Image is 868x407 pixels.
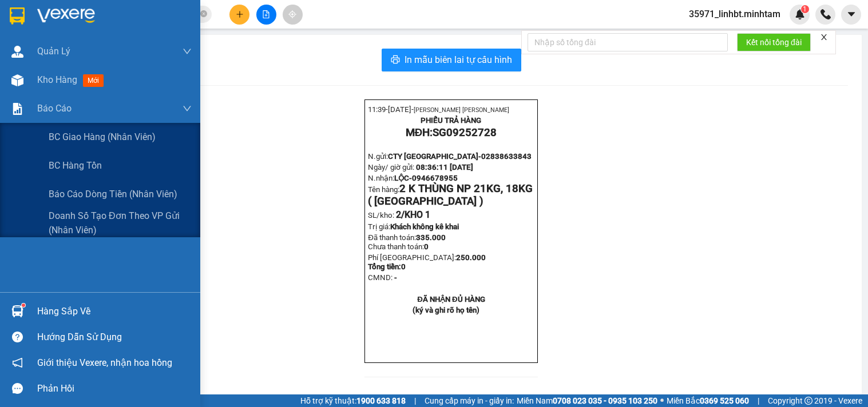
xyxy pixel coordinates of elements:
[229,5,249,25] button: plus
[414,106,509,114] span: [PERSON_NAME] [PERSON_NAME]
[413,306,479,314] strong: (ký và ghi rõ họ tên)
[49,158,102,173] span: BC hàng tồn
[368,262,406,271] span: Tổng tiền:
[405,53,512,67] span: In mẫu biên lai tự cấu hình
[368,105,509,114] span: 11:39-
[368,182,533,208] span: 2 K THÙNG NP 21KG, 18KG ( [GEOGRAPHIC_DATA] )
[37,101,72,115] span: Báo cáo
[11,46,23,58] img: warehouse-icon
[49,209,192,237] span: Doanh số tạo đơn theo VP gửi (nhân viên)
[820,33,828,41] span: close
[368,273,393,282] span: CMND:
[37,356,172,370] span: Giới thiệu Vexere, nhận hoa hồng
[183,47,192,56] span: down
[414,394,416,407] span: |
[416,233,446,242] span: 335.000
[667,394,749,407] span: Miền Bắc
[368,174,458,182] span: N.nhận:
[83,74,104,87] span: mới
[49,187,177,201] span: Báo cáo dòng tiền (nhân viên)
[200,9,207,20] span: close-circle
[37,303,192,320] div: Hàng sắp về
[425,394,514,407] span: Cung cấp máy in - giấy in:
[758,394,759,407] span: |
[388,105,509,114] span: [DATE]-
[368,253,486,271] span: Phí [GEOGRAPHIC_DATA]:
[405,209,430,220] span: KHO 1
[37,380,192,397] div: Phản hồi
[846,9,857,19] span: caret-down
[382,49,521,71] button: printerIn mẫu biên lai tự cấu hình
[368,152,532,161] span: N.gửi:
[803,5,807,13] span: 1
[388,152,532,161] span: CTY [GEOGRAPHIC_DATA]-
[262,10,270,18] span: file-add
[10,7,25,25] img: logo-vxr
[433,126,497,139] span: SG09252728
[517,394,657,407] span: Miền Nam
[368,163,414,171] span: Ngày/ giờ gửi:
[49,130,156,144] span: BC giao hàng (nhân viên)
[401,262,406,271] span: 0
[236,10,244,18] span: plus
[368,211,394,220] span: SL/kho:
[680,7,790,21] span: 35971_linhbt.minhtam
[396,209,430,220] span: 2/
[417,295,485,304] strong: ĐÃ NHẬN ĐỦ HÀNG
[356,396,406,405] strong: 1900 633 818
[22,304,25,307] sup: 1
[11,74,23,86] img: warehouse-icon
[12,332,23,342] span: question-circle
[200,10,207,17] span: close-circle
[406,126,497,139] strong: MĐH:
[12,357,23,368] span: notification
[368,233,446,251] span: Đã thanh toán:
[801,5,809,13] sup: 1
[390,222,459,231] span: Khách không kê khai
[416,163,473,171] span: 08:36:11 [DATE]
[841,5,861,25] button: caret-down
[660,398,664,403] span: ⚪️
[412,174,458,182] span: 0946678955
[37,74,77,85] span: Kho hàng
[368,222,390,231] span: Trị giá:
[481,152,532,161] span: 02838633843
[746,36,802,49] span: Kết nối tổng đài
[795,9,805,19] img: icon-new-feature
[300,394,406,407] span: Hỗ trợ kỹ thuật:
[368,242,429,251] span: Chưa thanh toán:
[528,33,728,51] input: Nhập số tổng đài
[37,329,192,346] div: Hướng dẫn sử dụng
[700,396,749,405] strong: 0369 525 060
[283,5,303,25] button: aim
[804,397,812,405] span: copyright
[553,396,657,405] strong: 0708 023 035 - 0935 103 250
[821,9,831,19] img: phone-icon
[368,185,533,206] span: Tên hàng:
[368,253,486,271] strong: 250.000
[256,5,276,25] button: file-add
[394,174,412,182] span: LỘC-
[424,242,429,251] span: 0
[421,116,481,125] strong: PHIẾU TRẢ HÀNG
[11,103,23,115] img: solution-icon
[394,273,397,282] span: -
[37,44,70,58] span: Quản Lý
[737,33,811,51] button: Kết nối tổng đài
[12,383,23,394] span: message
[288,10,296,18] span: aim
[11,305,23,317] img: warehouse-icon
[183,104,192,113] span: down
[391,55,400,66] span: printer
